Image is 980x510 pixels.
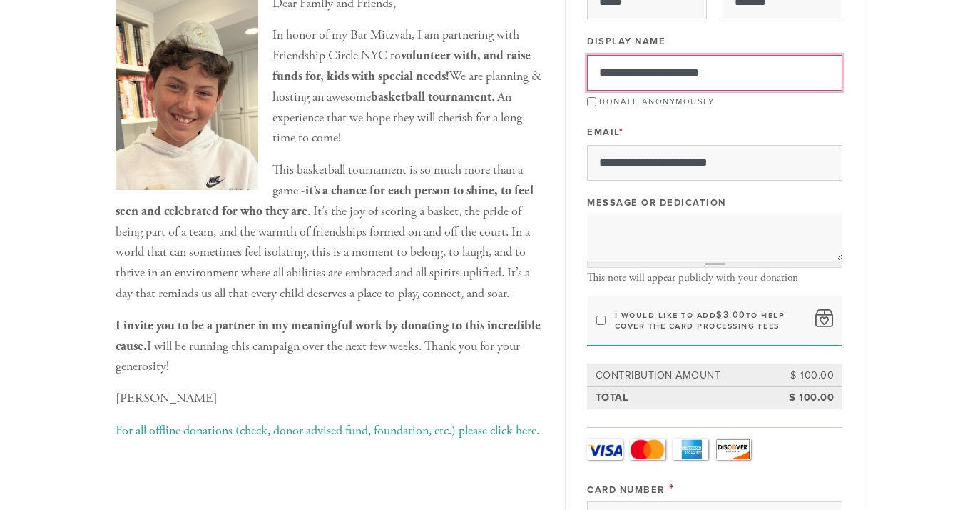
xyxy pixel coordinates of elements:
[116,182,534,219] b: it’s a chance for each person to shine, to feel seen and celebrated for who they are
[715,439,751,460] a: Discover
[116,160,543,304] p: This basketball tournament is so much more than a game - . It’s the joy of scoring a basket, the ...
[716,309,723,321] span: $
[587,35,665,48] label: Display Name
[587,439,623,460] a: Visa
[630,439,665,460] a: MasterCard
[272,47,531,84] b: volunteer with, and raise funds for, kids with special needs!
[587,271,842,284] div: This note will appear publicly with your donation
[619,126,624,138] span: This field is required.
[593,366,772,386] td: Contribution Amount
[116,25,543,149] p: In honor of my Bar Mitzvah, I am partnering with Friendship Circle NYC to We are planning & hosti...
[587,126,623,139] label: Email
[723,309,746,321] span: 3.00
[587,484,665,496] label: Card Number
[116,389,543,409] p: [PERSON_NAME]
[371,89,491,105] b: basketball tournament
[599,96,714,106] label: Donate Anonymously
[593,388,772,408] td: Total
[587,196,726,209] label: Message or dedication
[673,439,708,460] a: Amex
[116,422,539,439] a: For all offline donations (check, donor advised fund, foundation, etc.) please click here.
[615,310,807,331] label: I would like to add to help cover the card processing fees
[116,317,541,354] b: I invite you to be a partner in my meaningful work by donating to this incredible cause.
[669,481,675,496] span: This field is required.
[116,316,543,377] p: I will be running this campaign over the next few weeks. Thank you for your generosity!
[772,366,836,386] td: $ 100.00
[772,388,836,408] td: $ 100.00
